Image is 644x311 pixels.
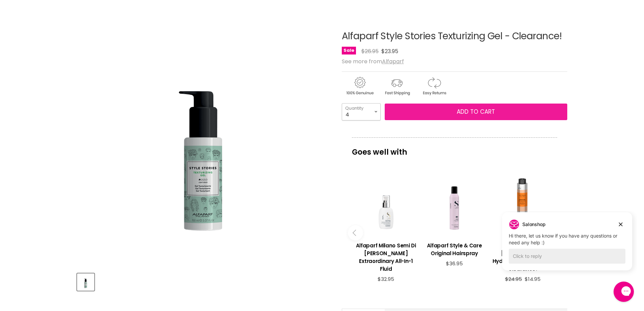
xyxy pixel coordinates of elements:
[342,47,356,54] span: Sale
[342,31,567,42] h1: Alfaparf Style Stories Texturizing Gel - Clearance!
[342,58,404,65] span: See more from
[492,237,553,276] a: View product:Kaaral Style Perfetto HydroGloss Liquid Gel - Clearance!
[424,242,485,257] h3: Alfaparf Style & Care Original Hairspray
[342,76,378,96] img: genuine.gif
[424,237,485,261] a: View product:Alfaparf Style & Care Original Hairspray
[385,104,567,120] button: Add to cart
[492,242,553,273] h3: Kaaral Style [PERSON_NAME] HydroGloss Liquid Gel - Clearance!
[77,273,94,291] button: Alfaparf Style Stories Texturizing Gel - Clearance!
[342,103,381,120] select: Quantity
[381,47,398,55] span: $23.95
[610,279,637,304] iframe: Gorgias live chat messenger
[416,76,452,96] img: returns.gif
[355,237,417,276] a: View product:Alfaparf Milano Semi Di Lino Diamond Extraordinary All-In-1 Fluid
[352,137,557,160] p: Goes well with
[378,275,394,283] span: $32.95
[76,271,331,291] div: Product thumbnails
[497,211,637,281] iframe: Gorgias live chat campaigns
[77,14,330,267] div: Alfaparf Style Stories Texturizing Gel - Clearance! image. Click or Scroll to Zoom.
[379,76,415,96] img: shipping.gif
[361,47,379,55] span: $26.95
[78,274,94,290] img: Alfaparf Style Stories Texturizing Gel - Clearance!
[382,58,404,65] a: Alfaparf
[457,108,495,116] span: Add to cart
[355,242,417,273] h3: Alfaparf Milano Semi Di [PERSON_NAME] Extraordinary All-In-1 Fluid
[446,260,463,267] span: $36.95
